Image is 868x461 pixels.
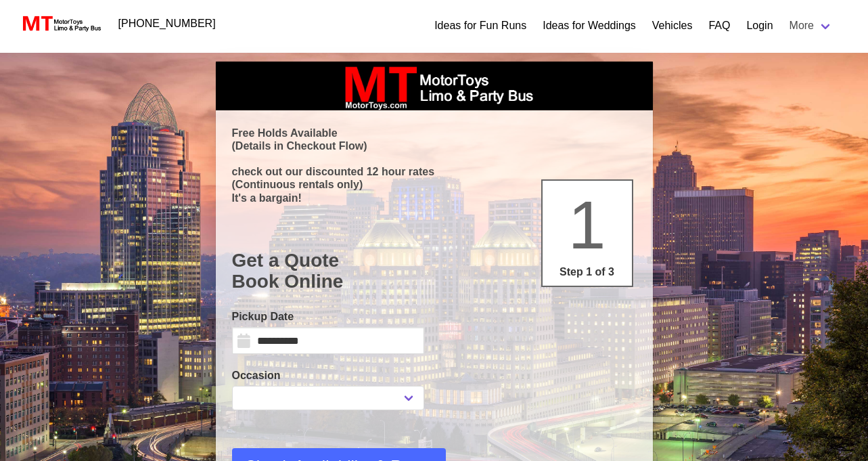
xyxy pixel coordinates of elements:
p: It's a bargain! [232,192,637,204]
p: Step 1 of 3 [548,264,626,280]
p: (Continuous rentals only) [232,178,637,191]
a: Ideas for Fun Runs [434,18,526,34]
img: box_logo_brand.jpeg [333,62,536,110]
a: Vehicles [652,18,693,34]
p: (Details in Checkout Flow) [232,139,637,152]
a: [PHONE_NUMBER] [110,10,224,37]
label: Pickup Date [232,309,424,325]
p: check out our discounted 12 hour rates [232,165,637,178]
a: FAQ [708,18,730,34]
a: Login [746,18,773,34]
a: More [781,12,841,39]
img: MotorToys Logo [19,14,102,33]
h1: Get a Quote Book Online [232,250,637,292]
p: Free Holds Available [232,127,637,139]
span: 1 [568,187,606,263]
a: Ideas for Weddings [543,18,636,34]
label: Occasion [232,368,424,384]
